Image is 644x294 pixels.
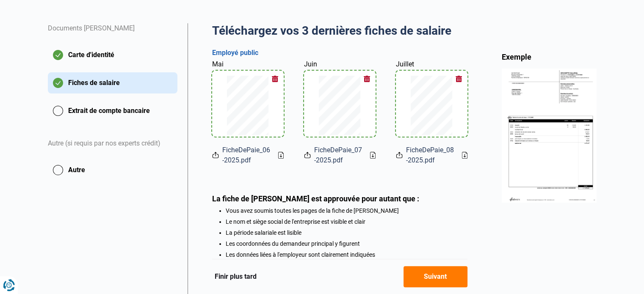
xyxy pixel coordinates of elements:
li: Le nom et siège social de l'entreprise est visible et clair [226,218,467,225]
span: FicheDePaie_07-2025.pdf [314,145,363,165]
button: Extrait de compte bancaire [48,100,177,121]
li: La période salariale est lisible [226,229,467,236]
div: Documents [PERSON_NAME] [48,23,177,44]
button: Finir plus tard [212,271,259,282]
div: Autre (si requis par nos experts crédit) [48,128,177,159]
button: Fiches de salaire [48,72,177,93]
a: Download [370,152,376,159]
div: Exemple [502,52,597,62]
li: Les coordonnées du demandeur principal y figurent [226,240,467,247]
button: Suivant [404,266,467,287]
img: income [502,69,597,202]
li: Vous avez soumis toutes les pages de la fiche de [PERSON_NAME] [226,207,467,214]
span: FicheDePaie_08-2025.pdf [406,145,455,165]
a: Download [462,152,467,159]
button: Carte d'identité [48,44,177,66]
label: Mai [212,59,224,69]
div: La fiche de [PERSON_NAME] est approuvée pour autant que : [212,194,467,203]
h3: Employé public [212,49,467,58]
h2: Téléchargez vos 3 dernières fiches de salaire [212,23,467,38]
a: Download [278,152,284,159]
label: Juin [304,59,317,69]
li: Les données liées à l'employeur sont clairement indiquées [226,251,467,258]
span: FicheDePaie_06-2025.pdf [222,145,271,165]
button: Autre [48,159,177,181]
label: Juillet [396,59,414,69]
